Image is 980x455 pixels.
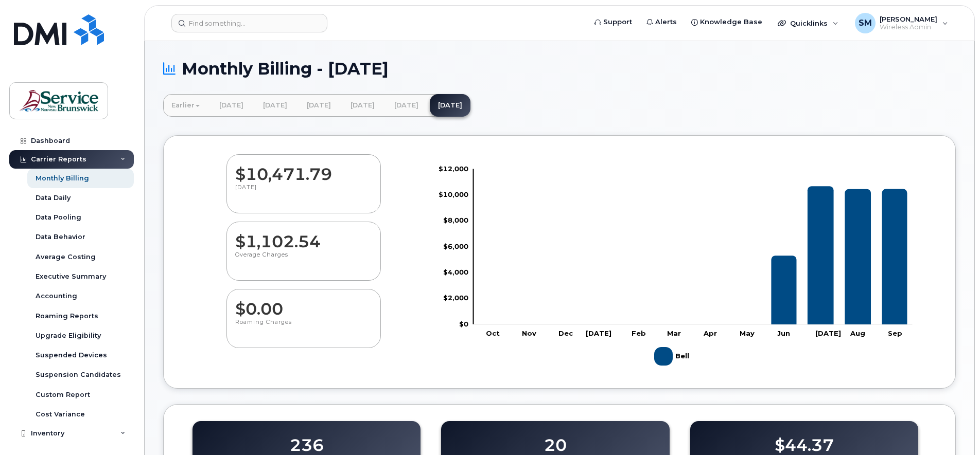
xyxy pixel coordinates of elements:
tspan: Nov [522,329,536,337]
a: [DATE] [255,94,295,117]
a: [DATE] [430,94,470,117]
tspan: $4,000 [443,268,468,276]
tspan: Sep [888,329,902,337]
tspan: May [740,329,755,337]
tspan: Aug [850,329,865,337]
tspan: Dec [559,329,574,337]
p: [DATE] [235,184,372,202]
dd: $44.37 [775,426,834,454]
tspan: [DATE] [586,329,612,337]
dd: $10,471.79 [235,155,372,184]
g: Bell [479,186,907,324]
a: [DATE] [386,94,427,117]
tspan: [DATE] [815,329,841,337]
a: [DATE] [342,94,383,117]
h1: Monthly Billing - [DATE] [163,60,956,78]
p: Overage Charges [235,251,372,269]
g: Chart [439,164,913,369]
a: [DATE] [211,94,252,117]
tspan: $6,000 [443,242,468,250]
tspan: $12,000 [439,164,468,172]
dd: 20 [544,426,567,454]
g: Legend [654,343,692,370]
dd: 236 [290,426,324,454]
tspan: $2,000 [443,294,468,302]
tspan: Mar [667,329,681,337]
p: Roaming Charges [235,318,372,337]
tspan: Feb [632,329,646,337]
a: [DATE] [299,94,339,117]
tspan: Oct [486,329,500,337]
tspan: $0 [459,319,468,327]
dd: $0.00 [235,289,372,318]
tspan: $10,000 [439,190,468,198]
a: Earlier [163,94,208,117]
g: Bell [654,343,692,370]
tspan: Jun [777,329,790,337]
tspan: $8,000 [443,216,468,224]
tspan: Apr [704,329,717,337]
dd: $1,102.54 [235,222,372,251]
